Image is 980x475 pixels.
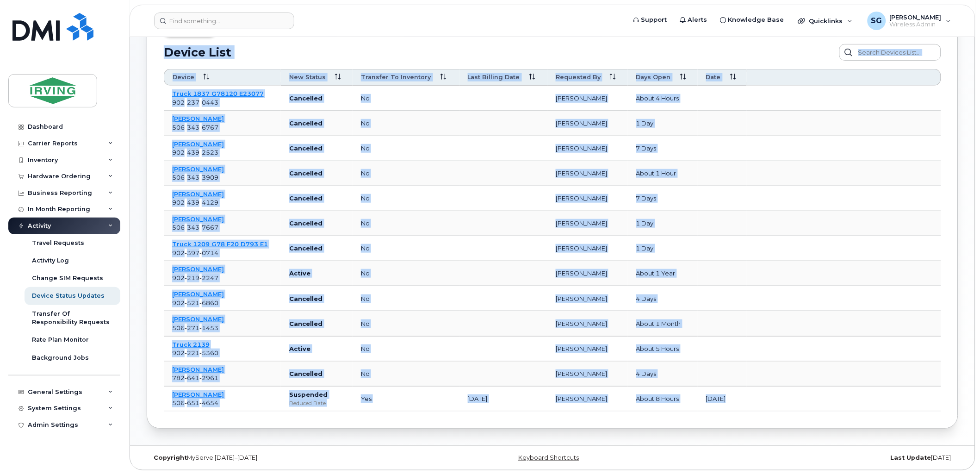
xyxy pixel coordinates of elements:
span: 6767 [199,124,218,131]
span: 397 [185,249,199,256]
span: 237 [185,99,199,106]
td: 7 days [628,186,698,211]
td: 7 days [628,136,698,161]
span: 651 [185,399,199,406]
span: 902 [172,249,218,256]
td: about 1 hour [628,161,698,186]
span: [PERSON_NAME] [890,13,942,21]
td: 4 days [628,362,698,387]
td: no [353,362,459,387]
span: Date [706,73,721,81]
span: 1453 [199,324,218,331]
td: yes [353,387,459,412]
span: 506 [172,399,218,406]
strong: Copyright [154,454,187,461]
td: Cancelled [281,286,353,311]
td: Suspended [281,387,353,412]
td: [DATE] [459,387,547,412]
a: Truck 2139 [172,341,210,348]
td: Active [281,261,353,286]
td: no [353,286,459,311]
span: 439 [185,149,199,156]
td: [PERSON_NAME] [547,362,628,387]
td: Cancelled [281,186,353,211]
a: [PERSON_NAME] [172,391,224,398]
td: no [353,236,459,261]
td: [PERSON_NAME] [547,86,628,111]
td: Cancelled [281,362,353,387]
td: no [353,261,459,286]
td: no [353,311,459,336]
span: Days Open [636,73,671,81]
td: [PERSON_NAME] [547,136,628,161]
span: Alerts [688,15,707,25]
div: Quicklinks [792,12,859,30]
a: Support [627,11,674,29]
span: Last Billing Date [468,73,520,81]
td: no [353,86,459,111]
span: 221 [185,349,199,356]
span: 439 [185,199,199,206]
span: 3909 [199,174,218,181]
a: [PERSON_NAME] [172,140,224,148]
td: Cancelled [281,236,353,261]
span: 7667 [199,224,218,231]
td: [PERSON_NAME] [547,211,628,236]
td: Cancelled [281,111,353,136]
div: MyServe [DATE]–[DATE] [147,454,417,462]
td: no [353,136,459,161]
td: Cancelled [281,136,353,161]
a: [PERSON_NAME] [172,315,224,323]
span: 343 [185,124,199,131]
h2: Device List [164,45,231,59]
td: Active [281,337,353,362]
div: Reduced Rate [289,399,344,407]
input: Find something... [154,12,294,29]
td: 1 day [628,236,698,261]
span: 4654 [199,399,218,406]
td: Cancelled [281,161,353,186]
span: 506 [172,324,218,331]
td: about 8 hours [628,387,698,412]
span: 271 [185,324,199,331]
td: [PERSON_NAME] [547,186,628,211]
td: no [353,161,459,186]
span: 6860 [199,299,218,306]
td: no [353,211,459,236]
span: 902 [172,299,218,306]
span: 902 [172,349,218,356]
input: Search Devices List... [839,44,941,61]
span: 0714 [199,249,218,256]
a: [PERSON_NAME] [172,290,224,298]
span: Device [173,73,194,81]
td: about 5 hours [628,337,698,362]
td: about 4 hours [628,86,698,111]
span: Quicklinks [809,17,843,25]
a: Keyboard Shortcuts [518,454,579,461]
div: Sheryl Galorport [861,12,958,30]
span: Knowledge Base [728,15,784,25]
a: [PERSON_NAME] [172,265,224,273]
span: 343 [185,224,199,231]
span: 506 [172,124,218,131]
span: 0443 [199,99,218,106]
td: 4 days [628,286,698,311]
span: 4129 [199,199,218,206]
td: 1 day [628,111,698,136]
td: [PERSON_NAME] [547,286,628,311]
td: [PERSON_NAME] [547,387,628,412]
span: 219 [185,274,199,281]
a: Truck 1209 G78 F20 D793 E1 [172,240,268,248]
span: 902 [172,99,218,106]
span: 2961 [199,374,218,381]
span: Support [641,15,667,25]
span: 902 [172,274,218,281]
span: 343 [185,174,199,181]
span: 641 [185,374,199,381]
a: [PERSON_NAME] [172,115,224,122]
span: SG [871,15,882,26]
td: about 1 year [628,261,698,286]
span: 902 [172,149,218,156]
a: [PERSON_NAME] [172,165,224,173]
td: no [353,111,459,136]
